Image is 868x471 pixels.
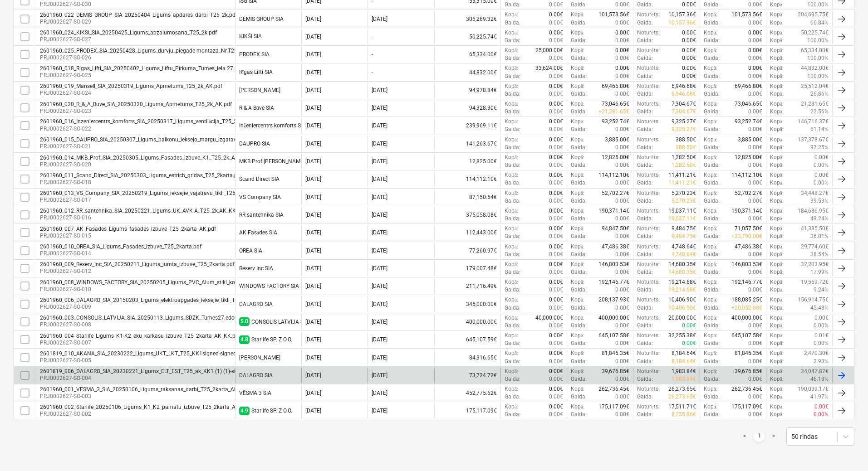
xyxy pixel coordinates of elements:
p: Gaida : [637,90,653,98]
p: Gaida : [505,37,520,44]
p: 0.00€ [748,179,762,187]
p: Kopā : [770,118,784,126]
p: 0.00€ [615,179,629,187]
p: 0.00€ [549,90,563,98]
p: PRJ0002627-SO-026 [40,54,310,62]
p: 10,157.36€ [668,19,696,27]
p: PRJ0002627-SO-021 [40,143,282,151]
p: Kopā : [571,171,584,179]
p: 0.00€ [748,126,762,133]
p: 7,304.67€ [672,100,696,108]
p: Kopā : [770,64,784,72]
p: Kopā : [505,154,518,161]
p: 93,252.74€ [735,118,762,126]
p: Kopā : [770,37,784,44]
p: Noturēts : [637,118,659,126]
p: PRJ0002627-SO-022 [40,125,259,133]
p: Gaida : [704,37,720,44]
p: 0.00% [814,179,829,187]
p: 0.00€ [814,171,829,179]
p: Gaida : [571,161,587,169]
p: Noturēts : [637,100,659,108]
p: Noturēts : [637,83,659,90]
p: Kopā : [505,64,518,72]
p: Kopā : [770,90,784,98]
div: 2601960_025_PRODEX_SIA_20250428_Ligums_durvju_piegade-montaza_Nr.T252601960025_T25_2.karta.pdf [40,48,310,54]
p: PRJ0002627-SO-023 [40,107,232,115]
p: 0.00% [814,161,829,169]
p: 73,046.65€ [735,100,762,108]
div: DEMIS GROUP SIA [239,16,284,22]
p: 0.00€ [748,73,762,80]
p: 0.00€ [615,47,629,54]
p: Noturēts : [637,11,659,19]
div: 12,825.00€ [434,154,500,169]
p: Noturēts : [637,64,659,72]
p: 66.84% [810,19,829,27]
p: Gaida : [571,144,587,151]
p: 0.00€ [549,118,563,126]
p: 0.00€ [615,1,629,9]
p: 0.00€ [682,37,696,44]
p: 0.00€ [748,64,762,72]
p: PRJ0002627-SO-027 [40,36,217,44]
p: Kopā : [704,11,717,19]
p: 0.00€ [748,19,762,27]
p: 22.56% [810,108,829,116]
p: Kopā : [571,100,584,108]
p: Gaida : [571,19,587,27]
p: 114,112.10€ [598,171,629,179]
p: Kopā : [505,100,518,108]
p: Kopā : [571,11,584,19]
p: 50,225.74€ [801,29,829,37]
p: 0.00€ [814,154,829,161]
p: Gaida : [637,108,653,116]
div: 2601960_015_DAUPRO_SIA_20250307_Ligums_balkonu_ieksejo_margu_izgatavos_T25_2karta.pdf [40,136,282,143]
p: Gaida : [637,1,653,9]
p: Kopā : [704,171,717,179]
div: 645,107.59€ [434,332,500,347]
p: Gaida : [637,73,653,80]
p: Kopā : [704,47,717,54]
div: 306,269.32€ [434,11,500,26]
p: 0.00€ [615,161,629,169]
div: 73,724.72€ [434,368,500,383]
div: 2601960_011_Scand_Direct_SIA_20250303_Ligums_estrich_gridas_T25_2karta.pdf [40,172,242,179]
p: 0.00€ [549,126,563,133]
p: 0.00€ [615,54,629,62]
p: Kopā : [571,154,584,161]
p: 0.00€ [549,189,563,197]
div: 2601960_019_Mansell_SIA_20250319_Ligums_Apmetums_T25_2k_AK.pdf [40,83,222,89]
div: [DATE] [372,16,387,22]
p: Gaida : [704,179,720,187]
p: Noturēts : [637,29,659,37]
p: 0.00€ [549,73,563,80]
div: 114,112.10€ [434,171,500,187]
p: 0.00€ [682,54,696,62]
p: 0.00€ [549,83,563,90]
p: 204,695.75€ [798,11,829,19]
p: Gaida : [571,90,587,98]
div: [DATE] [372,105,387,111]
p: Kopā : [770,108,784,116]
div: - [372,69,373,76]
p: Kopā : [571,29,584,37]
p: Kopā : [770,126,784,133]
p: Gaida : [505,126,520,133]
p: 137,378.67€ [798,136,829,144]
div: [DATE] [372,176,387,182]
p: Kopā : [505,83,518,90]
p: Gaida : [505,19,520,27]
p: PRJ0002627-SO-029 [40,18,237,26]
p: 3,885.00€ [605,136,629,144]
div: [DATE] [305,51,321,58]
p: Gaida : [704,108,720,116]
div: 179,007.48€ [434,261,500,276]
p: Gaida : [505,54,520,62]
div: DAUPRO SIA [239,141,270,147]
p: Kopā : [770,54,784,62]
p: 388.50€ [676,144,696,151]
p: Gaida : [505,1,520,9]
p: Kopā : [704,83,717,90]
p: PRJ0002627-SO-030 [40,0,209,8]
